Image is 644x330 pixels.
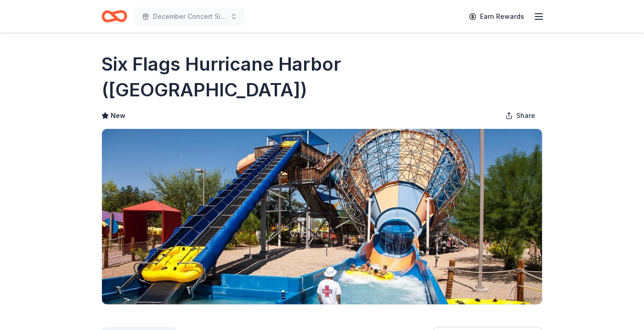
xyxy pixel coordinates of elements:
[153,11,226,22] span: December Concert Silent Auction
[135,7,245,26] button: December Concert Silent Auction
[463,8,530,25] a: Earn Rewards
[102,6,127,27] a: Home
[111,110,125,121] span: New
[498,106,542,125] button: Share
[102,51,542,103] h1: Six Flags Hurricane Harbor ([GEOGRAPHIC_DATA])
[516,110,535,121] span: Share
[102,129,542,304] img: Image for Six Flags Hurricane Harbor (Phoenix)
